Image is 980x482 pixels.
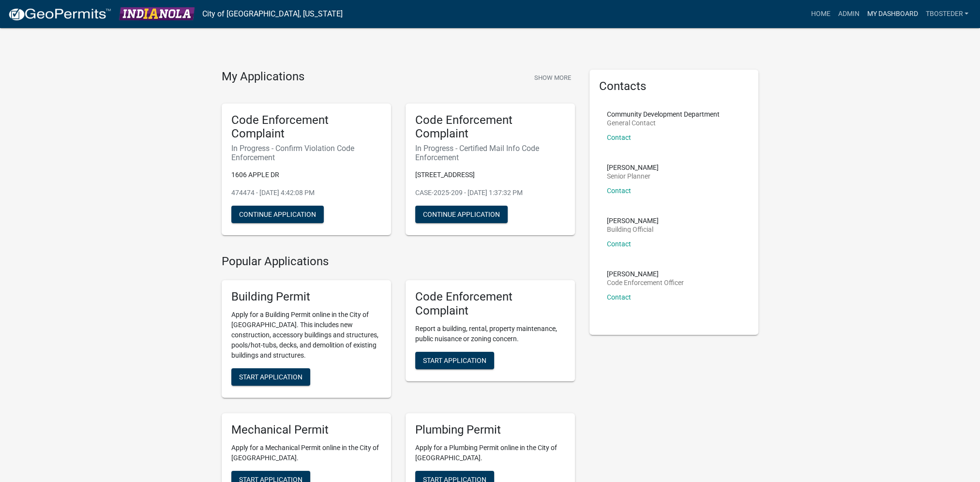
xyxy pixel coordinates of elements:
[231,144,381,162] h6: In Progress - Confirm Violation Code Enforcement
[599,79,749,93] h5: Contacts
[423,356,486,364] span: Start Application
[607,187,631,195] a: Contact
[607,279,684,286] p: Code Enforcement Officer
[607,271,684,277] p: [PERSON_NAME]
[415,443,565,463] p: Apply for a Plumbing Permit online in the City of [GEOGRAPHIC_DATA].
[202,6,343,22] a: City of [GEOGRAPHIC_DATA], [US_STATE]
[231,113,381,141] h5: Code Enforcement Complaint
[239,373,302,381] span: Start Application
[530,70,575,86] button: Show More
[607,240,631,248] a: Contact
[607,173,659,180] p: Senior Planner
[231,188,381,198] p: 474474 - [DATE] 4:42:08 PM
[231,368,310,386] button: Start Application
[834,5,863,23] a: Admin
[222,70,304,84] h4: My Applications
[607,134,631,141] a: Contact
[415,324,565,344] p: Report a building, rental, property maintenance, public nuisance or zoning concern.
[415,170,565,180] p: [STREET_ADDRESS]
[863,5,921,23] a: My Dashboard
[607,120,720,126] p: General Contact
[607,293,631,301] a: Contact
[607,164,659,171] p: [PERSON_NAME]
[222,255,575,269] h4: Popular Applications
[231,206,324,223] button: Continue Application
[415,188,565,198] p: CASE-2025-209 - [DATE] 1:37:32 PM
[231,310,381,361] p: Apply for a Building Permit online in the City of [GEOGRAPHIC_DATA]. This includes new constructi...
[415,290,565,318] h5: Code Enforcement Complaint
[415,352,494,369] button: Start Application
[607,111,720,118] p: Community Development Department
[231,170,381,180] p: 1606 APPLE DR
[415,113,565,141] h5: Code Enforcement Complaint
[231,423,381,437] h5: Mechanical Permit
[415,423,565,437] h5: Plumbing Permit
[415,206,508,223] button: Continue Application
[807,5,834,23] a: Home
[231,290,381,304] h5: Building Permit
[415,144,565,162] h6: In Progress - Certified Mail Info Code Enforcement
[231,443,381,463] p: Apply for a Mechanical Permit online in the City of [GEOGRAPHIC_DATA].
[921,5,972,23] a: tbosteder
[607,226,659,233] p: Building Official
[119,7,195,20] img: City of Indianola, Iowa
[607,217,659,224] p: [PERSON_NAME]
